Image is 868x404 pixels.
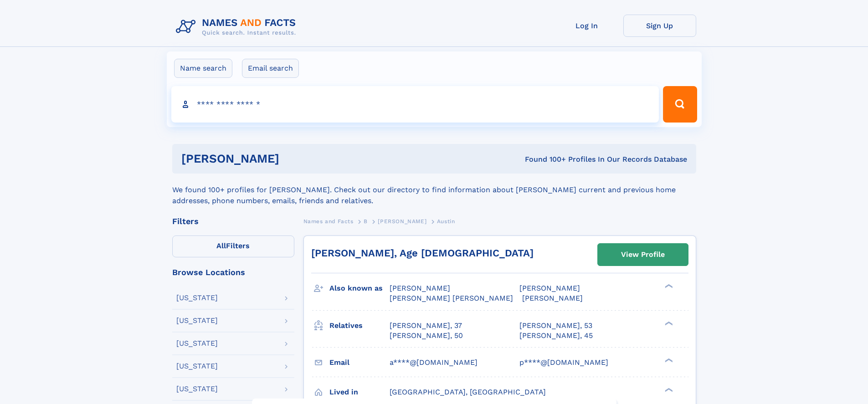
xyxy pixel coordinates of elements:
[390,284,450,292] span: [PERSON_NAME]
[172,174,696,206] div: We found 100+ profiles for [PERSON_NAME]. Check out our directory to find information about [PERS...
[550,15,623,37] a: Log In
[663,86,697,123] button: Search Button
[519,284,580,292] span: [PERSON_NAME]
[176,363,218,370] div: [US_STATE]
[663,320,673,326] div: ❯
[663,357,673,363] div: ❯
[174,59,232,78] label: Name search
[172,235,294,257] label: Filters
[522,294,583,302] span: [PERSON_NAME]
[378,218,426,225] span: [PERSON_NAME]
[303,215,354,227] a: Names and Facts
[176,385,218,393] div: [US_STATE]
[329,384,390,400] h3: Lived in
[176,340,218,347] div: [US_STATE]
[623,15,696,37] a: Sign Up
[364,218,368,225] span: B
[176,317,218,324] div: [US_STATE]
[172,268,294,276] div: Browse Locations
[598,244,688,266] a: View Profile
[390,294,513,302] span: [PERSON_NAME] [PERSON_NAME]
[402,154,687,164] div: Found 100+ Profiles In Our Records Database
[242,59,299,78] label: Email search
[519,331,593,341] a: [PERSON_NAME], 45
[172,15,303,39] img: Logo Names and Facts
[329,281,390,296] h3: Also known as
[171,86,659,123] input: search input
[519,321,592,331] a: [PERSON_NAME], 53
[329,355,390,370] h3: Email
[378,215,426,227] a: [PERSON_NAME]
[437,218,455,225] span: Austin
[329,318,390,333] h3: Relatives
[176,294,218,302] div: [US_STATE]
[311,247,534,259] a: [PERSON_NAME], Age [DEMOGRAPHIC_DATA]
[663,387,673,393] div: ❯
[621,244,665,265] div: View Profile
[390,331,463,341] a: [PERSON_NAME], 50
[364,215,368,227] a: B
[663,283,673,289] div: ❯
[390,321,462,331] a: [PERSON_NAME], 37
[181,153,402,164] h1: [PERSON_NAME]
[390,388,546,396] span: [GEOGRAPHIC_DATA], [GEOGRAPHIC_DATA]
[172,217,294,225] div: Filters
[216,241,226,250] span: All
